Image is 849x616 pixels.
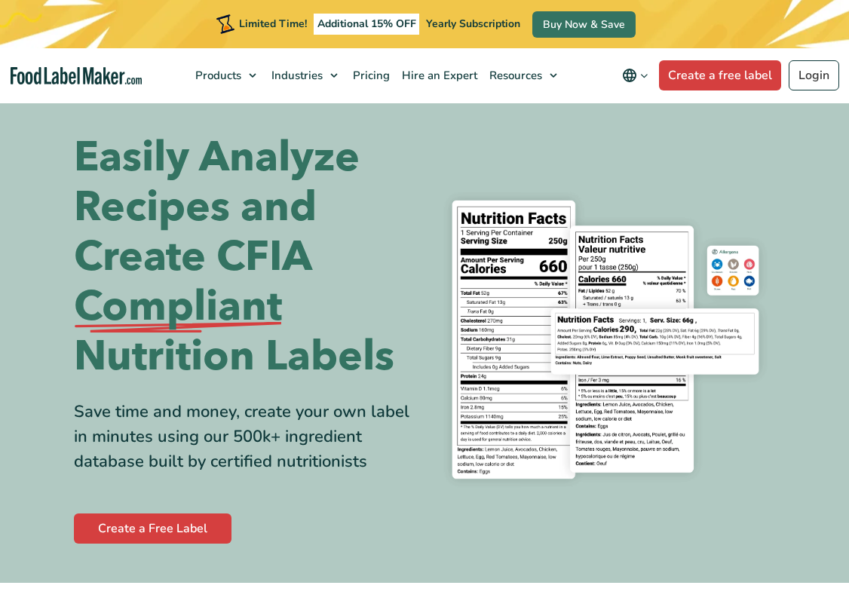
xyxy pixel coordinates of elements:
a: Resources [482,48,565,103]
h1: Easily Analyze Recipes and Create CFIA Nutrition Labels [74,133,413,382]
a: Pricing [345,48,394,103]
a: Create a Free Label [74,513,231,544]
a: Create a free label [659,60,781,90]
a: Products [188,48,264,103]
span: Yearly Subscription [426,17,520,31]
a: Login [789,60,839,90]
a: Buy Now & Save [532,11,636,38]
div: Save time and money, create your own label in minutes using our 500k+ ingredient database built b... [74,400,413,474]
span: Hire an Expert [397,68,479,83]
span: Resources [485,68,544,83]
a: Industries [264,48,345,103]
span: Industries [267,68,324,83]
span: Products [191,68,243,83]
a: Food Label Maker homepage [11,67,143,84]
span: Compliant [74,282,282,332]
a: Hire an Expert [394,48,482,103]
span: Pricing [348,68,391,83]
span: Additional 15% OFF [314,14,420,35]
span: Limited Time! [239,17,307,31]
button: Change language [611,60,659,90]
